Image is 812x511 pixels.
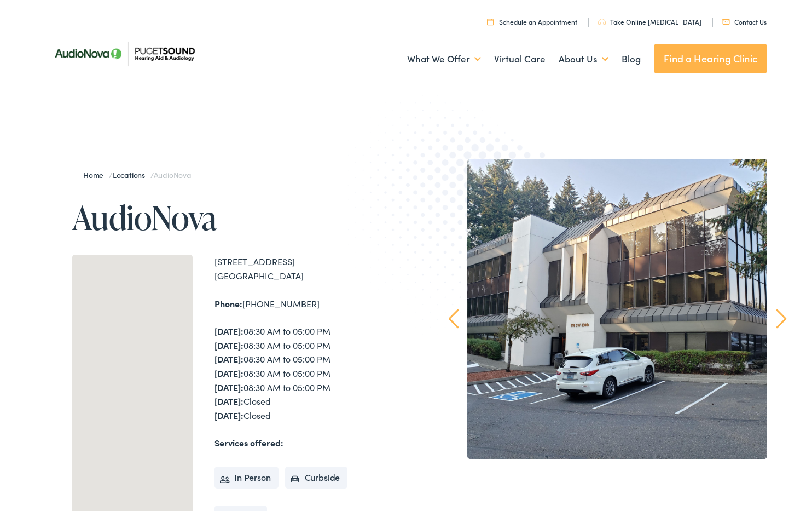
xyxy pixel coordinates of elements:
strong: [DATE]: [214,325,243,337]
h1: AudioNova [72,199,406,236]
a: 5 [666,468,699,501]
a: Virtual Care [494,39,546,79]
a: Contact Us [722,17,767,26]
a: Take Online [MEDICAL_DATA] [598,17,701,26]
a: Locations [113,169,150,180]
a: Schedule an Appointment [487,17,577,26]
span: / / [83,169,191,180]
strong: [DATE]: [214,353,243,365]
strong: Services offered: [214,437,283,449]
div: [STREET_ADDRESS] [GEOGRAPHIC_DATA] [214,255,406,283]
a: About Us [559,39,608,79]
a: 2 [535,468,568,501]
strong: [DATE]: [214,367,243,379]
a: Next [776,309,787,329]
a: 1 [491,468,524,501]
div: [PHONE_NUMBER] [214,297,406,311]
a: Prev [449,309,459,329]
a: 3 [579,468,612,501]
strong: [DATE]: [214,395,243,407]
a: 4 [623,468,656,501]
strong: Phone: [214,297,242,309]
li: In Person [214,467,279,489]
a: Blog [622,39,641,79]
a: 6 [710,468,743,501]
strong: [DATE]: [214,339,243,351]
a: What We Offer [407,39,481,79]
div: 08:30 AM to 05:00 PM 08:30 AM to 05:00 PM 08:30 AM to 05:00 PM 08:30 AM to 05:00 PM 08:30 AM to 0... [214,324,406,422]
a: Find a Hearing Clinic [654,44,767,73]
img: utility icon [487,18,494,25]
li: Curbside [285,467,348,489]
img: utility icon [598,19,606,25]
span: AudioNova [154,169,191,180]
strong: [DATE]: [214,409,243,421]
a: Home [83,169,109,180]
strong: [DATE]: [214,381,243,393]
img: utility icon [722,19,730,25]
